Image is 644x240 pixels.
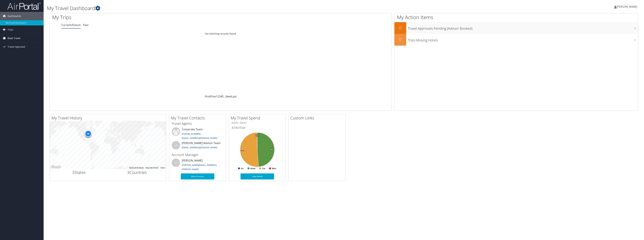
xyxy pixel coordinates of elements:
[240,173,274,179] a: View Details
[146,167,158,169] span: Map data ©2025
[170,141,225,152] li: [PERSON_NAME] Advisor Team
[250,167,255,170] text: Hotel
[8,43,25,51] span: Travel Approval
[8,34,20,42] span: Book Travel
[241,167,244,170] text: Air
[394,14,638,21] h1: My Action Items
[51,115,166,121] h2: My Travel History
[231,95,237,98] a: Last
[231,115,286,121] h2: My Travel Spend
[394,37,406,42] h2: 0
[226,95,231,98] a: Next
[394,22,638,34] a: 0Travel Approvals Pending (Advisor Booked)
[127,170,129,175] span: 3
[408,24,638,31] h3: Travel Approvals Pending (Advisor Booked)
[51,165,62,169] a: Open this area in Google Maps (opens a new window)
[129,167,144,169] button: Keyboard shortcuts
[172,152,223,157] h3: Account Manager
[171,115,226,121] h2: My Travel Contacts
[8,12,21,20] span: Dashboards
[216,95,218,98] a: 1
[52,14,247,21] h1: My Trips
[85,130,91,137] div: 48
[222,95,224,98] a: 5
[210,95,216,98] a: Prev
[205,95,210,98] a: First
[52,170,105,175] h2: States
[47,5,443,12] h1: My Travel Dashboard
[72,170,74,175] span: 3
[182,164,217,171] a: [PERSON_NAME][EMAIL_ADDRESS][PERSON_NAME]
[218,95,219,98] a: 2
[221,95,222,98] a: 4
[408,36,638,43] h3: Trips Missing Hotels
[172,158,180,167] div: LH
[160,167,165,169] a: Terms (opens in new tab)
[241,150,244,152] tspan: 51%
[170,158,225,172] li: [PERSON_NAME]
[61,23,81,27] a: Current/Future
[172,141,180,149] div: CA
[51,165,62,169] img: Google
[272,167,276,170] text: Misc
[224,95,226,98] span: …
[8,25,13,34] span: Trips
[231,126,239,129] span: $3,902
[182,146,217,149] a: [EMAIL_ADDRESS][DOMAIN_NAME]
[394,25,406,31] h2: 0
[83,23,89,27] a: Past
[290,115,345,121] h2: Custom Links
[614,2,641,12] a: [PERSON_NAME]
[616,5,637,9] span: [PERSON_NAME]
[182,132,201,135] a: [PHONE_NUMBER]
[219,95,221,98] a: 3
[50,31,392,37] td: No matching records found
[262,167,265,170] text: Car
[231,121,283,124] h6: [DATE] - [DATE]
[270,149,274,151] tspan: 49%
[170,127,225,141] li: Corporate Team
[231,126,283,129] h6: Total
[181,173,214,179] a: More Contacts
[111,170,164,175] h2: Countries
[172,121,223,126] h3: Travel Agents
[394,34,638,46] a: 0Trips Missing Hotels
[7,2,41,10] img: airportal-logo.png
[182,137,217,140] a: [EMAIL_ADDRESS][DOMAIN_NAME]
[256,135,259,137] tspan: 0%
